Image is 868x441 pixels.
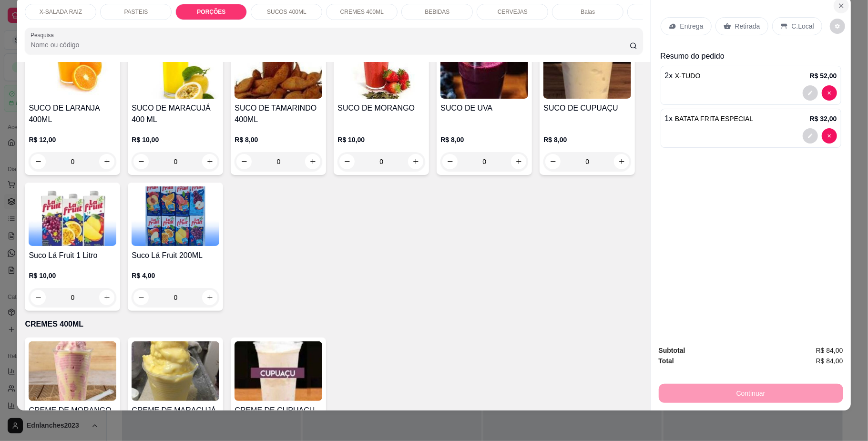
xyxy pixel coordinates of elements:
[29,405,116,428] h4: CREME DE MORANGO 400ML
[440,135,528,144] p: R$ 8,00
[440,103,528,114] h4: SUCO DE UVA
[614,154,629,169] button: increase-product-quantity
[665,70,701,82] p: 2 x
[132,250,219,261] h4: Suco Lá Fruit 200ML
[408,154,423,169] button: increase-product-quantity
[124,8,148,16] p: PASTEIS
[235,103,322,125] h4: SUCO DE TAMARINDO 400ML
[267,8,306,16] p: SUCOS 400ML
[29,135,116,144] p: R$ 12,00
[235,341,322,401] img: product-image
[31,290,46,305] button: decrease-product-quantity
[132,135,219,144] p: R$ 10,00
[675,72,701,80] span: X-TUDO
[337,103,425,114] h4: SUCO DE MORANGO
[31,31,57,39] label: Pesquisa
[29,271,116,280] p: R$ 10,00
[425,8,449,16] p: BEBIDAS
[735,21,760,31] p: Retirada
[822,128,837,144] button: decrease-product-quantity
[29,39,116,99] img: product-image
[337,135,425,144] p: R$ 10,00
[305,154,320,169] button: increase-product-quantity
[543,135,631,144] p: R$ 8,00
[132,271,219,280] p: R$ 4,00
[29,103,116,125] h4: SUCO DE LARANJA 400ML
[675,115,753,123] span: BATATA FRITA ESPECIAL
[442,154,458,169] button: decrease-product-quantity
[810,71,837,81] p: R$ 52,00
[659,357,674,365] strong: Total
[340,8,384,16] p: CREMES 400ML
[132,39,219,99] img: product-image
[31,154,46,169] button: decrease-product-quantity
[236,154,252,169] button: decrease-product-quantity
[661,51,841,62] p: Resumo do pedido
[235,39,322,99] img: product-image
[132,341,219,401] img: product-image
[498,8,528,16] p: CERVEJAS
[235,135,322,144] p: R$ 8,00
[29,341,116,401] img: product-image
[337,39,425,99] img: product-image
[99,290,114,305] button: increase-product-quantity
[665,113,754,124] p: 1 x
[197,8,225,16] p: PORÇÕES
[680,21,704,31] p: Entrega
[132,103,219,125] h4: SUCO DE MARACUJÁ 400 ML
[511,154,526,169] button: increase-product-quantity
[99,154,114,169] button: increase-product-quantity
[545,154,561,169] button: decrease-product-quantity
[132,186,219,246] img: product-image
[31,40,629,50] input: Pesquisa
[133,290,149,305] button: decrease-product-quantity
[816,356,843,366] span: R$ 84,00
[29,250,116,261] h4: Suco Lá Fruit 1 Litro
[803,85,818,101] button: decrease-product-quantity
[132,405,219,416] h4: CREME DE MARACUJÁ
[440,39,528,99] img: product-image
[40,8,82,16] p: X-SALADA RAIZ
[816,345,843,356] span: R$ 84,00
[543,103,631,114] h4: SUCO DE CUPUAÇU
[830,19,845,34] button: decrease-product-quantity
[581,8,595,16] p: Balas
[810,114,837,123] p: R$ 32,00
[29,186,116,246] img: product-image
[822,85,837,101] button: decrease-product-quantity
[202,290,217,305] button: increase-product-quantity
[202,154,217,169] button: increase-product-quantity
[339,154,355,169] button: decrease-product-quantity
[235,405,322,428] h4: CREME DE CUPUAÇU 400 ML
[25,318,643,330] p: CREMES 400ML
[803,128,818,144] button: decrease-product-quantity
[543,39,631,99] img: product-image
[659,347,685,354] strong: Subtotal
[792,21,814,31] p: C.Local
[133,154,149,169] button: decrease-product-quantity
